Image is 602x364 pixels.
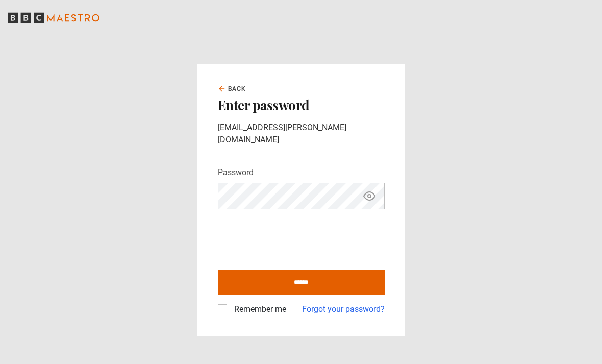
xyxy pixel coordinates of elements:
[218,217,373,257] iframe: reCAPTCHA
[218,166,254,179] label: Password
[218,122,385,146] p: [EMAIL_ADDRESS][PERSON_NAME][DOMAIN_NAME]
[228,84,246,93] span: Back
[361,187,378,205] button: Show password
[302,303,385,316] a: Forgot your password?
[8,10,99,26] svg: BBC Maestro
[218,98,385,113] h2: Enter password
[230,303,286,316] label: Remember me
[218,84,246,93] a: Back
